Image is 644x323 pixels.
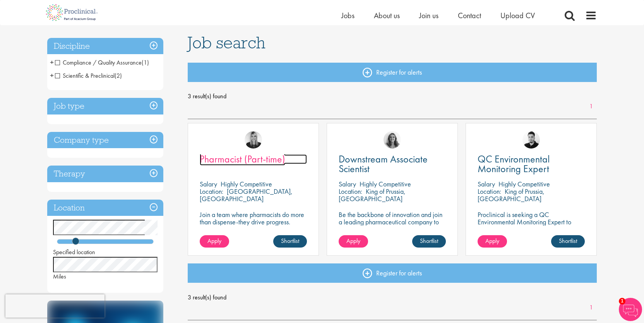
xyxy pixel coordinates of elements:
[221,179,272,188] p: Highly Competitive
[207,237,221,245] span: Apply
[339,179,356,188] span: Salary
[188,91,597,102] span: 3 result(s) found
[200,187,293,203] p: [GEOGRAPHIC_DATA], [GEOGRAPHIC_DATA]
[478,211,585,240] p: Proclinical is seeking a QC Environmental Monitoring Expert to support quality control operations...
[47,132,163,149] h3: Company type
[47,200,163,216] h3: Location
[55,72,115,80] span: Scientific & Preclinical
[200,152,285,166] span: Pharmacist (Part-time)
[47,166,163,182] h3: Therapy
[339,187,406,203] p: King of Prussia, [GEOGRAPHIC_DATA]
[458,10,481,21] a: Contact
[339,154,446,174] a: Downstream Associate Scientist
[551,235,585,248] a: Shortlist
[339,235,368,248] a: Apply
[55,58,142,67] span: Compliance / Quality Assurance
[346,237,360,245] span: Apply
[339,152,428,175] span: Downstream Associate Scientist
[339,187,362,196] span: Location:
[50,70,54,81] span: +
[586,303,597,312] a: 1
[115,72,122,80] span: (2)
[55,72,122,80] span: Scientific & Preclinical
[50,56,54,68] span: +
[53,272,66,280] span: Miles
[47,98,163,115] h3: Job type
[273,235,307,248] a: Shortlist
[188,63,597,82] a: Register for alerts
[188,32,265,53] span: Job search
[200,211,307,226] p: Join a team where pharmacists do more than dispense-they drive progress.
[586,102,597,111] a: 1
[142,58,149,67] span: (1)
[360,179,411,188] p: Highly Competitive
[47,38,163,55] h3: Discipline
[478,235,507,248] a: Apply
[5,294,104,318] iframe: reCAPTCHA
[341,10,355,21] a: Jobs
[619,298,625,304] span: 1
[498,179,550,188] p: Highly Competitive
[200,154,307,164] a: Pharmacist (Part-time)
[522,131,540,149] img: Anderson Maldonado
[478,152,550,175] span: QC Environmental Monitoring Expert
[245,131,262,149] img: Janelle Jones
[412,235,446,248] a: Shortlist
[188,263,597,283] a: Register for alerts
[339,211,446,240] p: Be the backbone of innovation and join a leading pharmaceutical company to help keep life-changin...
[200,235,229,248] a: Apply
[53,248,95,256] span: Specified location
[478,187,545,203] p: King of Prussia, [GEOGRAPHIC_DATA]
[485,237,499,245] span: Apply
[55,58,149,67] span: Compliance / Quality Assurance
[478,154,585,174] a: QC Environmental Monitoring Expert
[419,10,438,21] a: Join us
[478,179,495,188] span: Salary
[200,187,223,196] span: Location:
[619,298,642,321] img: Chatbot
[200,179,217,188] span: Salary
[500,10,535,21] a: Upload CV
[384,131,401,149] img: Jackie Cerchio
[478,187,501,196] span: Location:
[188,292,597,303] span: 3 result(s) found
[374,10,400,21] a: About us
